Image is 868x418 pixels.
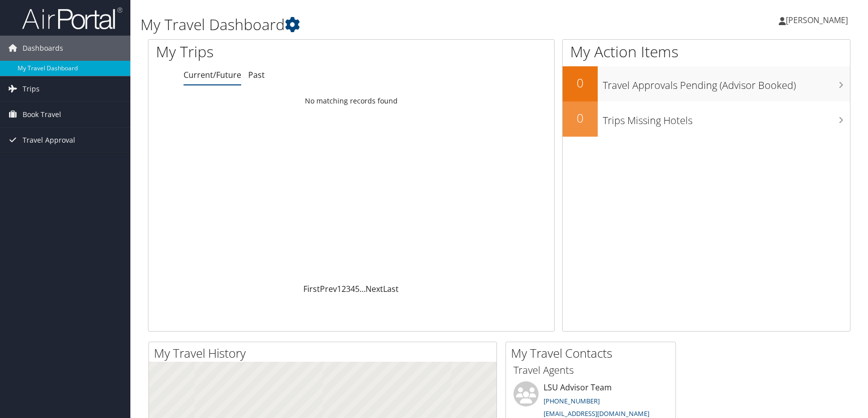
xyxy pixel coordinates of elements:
a: 3 [346,283,351,294]
a: 1 [337,283,341,294]
h3: Trips Missing Hotels [603,109,850,128]
a: 5 [355,283,360,294]
a: First [303,283,320,294]
a: Next [366,283,383,294]
h2: My Travel Contacts [511,345,675,362]
a: Past [248,69,265,80]
h2: My Travel History [154,345,496,362]
h2: 0 [563,110,598,127]
h3: Travel Agents [513,363,668,377]
h1: My Trips [156,41,378,62]
a: Last [383,283,399,294]
span: … [360,283,366,294]
a: 0Travel Approvals Pending (Advisor Booked) [563,66,850,101]
img: airportal-logo.png [22,7,122,30]
span: Trips [23,76,40,101]
a: 2 [341,283,346,294]
span: Book Travel [23,102,61,127]
span: Dashboards [23,36,63,61]
a: Prev [320,283,337,294]
a: [PERSON_NAME] [779,5,858,35]
a: [EMAIL_ADDRESS][DOMAIN_NAME] [544,409,649,418]
h1: My Travel Dashboard [140,14,619,35]
span: Travel Approval [23,128,75,153]
span: [PERSON_NAME] [786,15,848,26]
h3: Travel Approvals Pending (Advisor Booked) [603,73,850,92]
a: [PHONE_NUMBER] [544,396,600,405]
a: Current/Future [184,69,241,80]
h2: 0 [563,74,598,91]
h1: My Action Items [563,41,850,62]
td: No matching records found [148,92,554,110]
a: 4 [351,283,355,294]
a: 0Trips Missing Hotels [563,101,850,137]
